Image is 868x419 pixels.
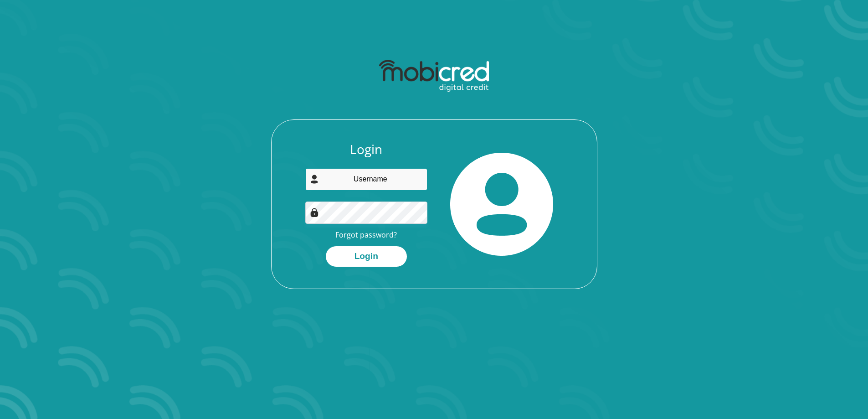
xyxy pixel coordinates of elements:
button: Login [326,246,407,267]
input: Username [305,168,427,191]
a: Forgot password? [335,230,397,240]
h3: Login [305,142,427,157]
img: Image [310,208,319,217]
img: mobicred logo [379,60,489,92]
img: user-icon image [310,175,319,184]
